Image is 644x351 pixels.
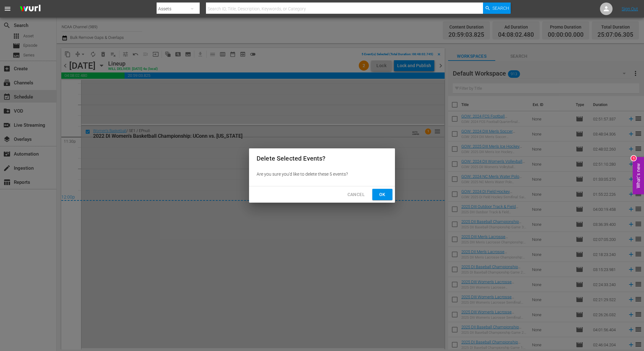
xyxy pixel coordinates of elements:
[377,191,387,199] span: Ok
[257,153,387,163] h2: Delete Selected Events?
[4,5,11,13] span: menu
[342,189,370,200] button: Cancel
[631,156,636,161] div: 1
[347,191,365,199] span: Cancel
[372,189,392,200] button: Ok
[622,6,638,11] a: Sign Out
[492,3,509,14] span: Search
[249,168,395,180] div: Are you sure you'd like to delete these 5 events?
[633,157,644,194] button: Open Feedback Widget
[15,2,45,16] img: ans4CAIJ8jUAAAAAAAAAAAAAAAAAAAAAAAAgQb4GAAAAAAAAAAAAAAAAAAAAAAAAJMjXAAAAAAAAAAAAAAAAAAAAAAAAgAT5G...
